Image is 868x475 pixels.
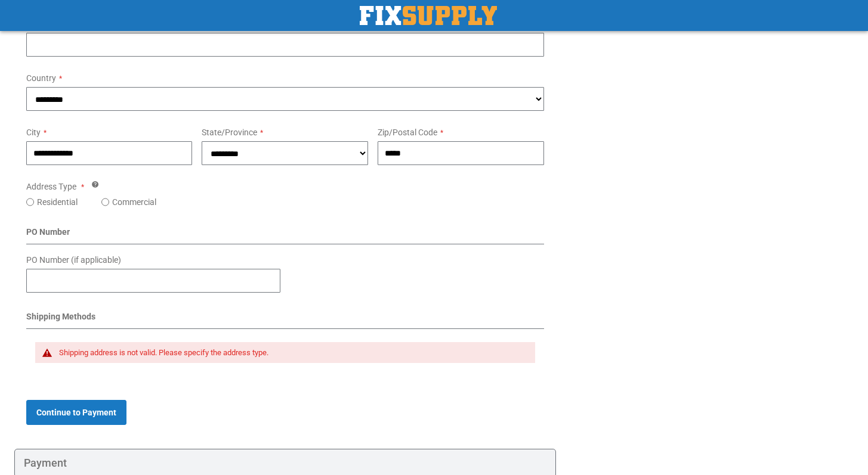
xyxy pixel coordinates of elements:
span: City [26,128,41,137]
label: Commercial [112,196,156,208]
label: Residential [37,196,78,208]
span: State/Province [202,128,257,137]
span: PO Number (if applicable) [26,255,121,265]
span: Continue to Payment [36,408,116,417]
div: Shipping address is not valid. Please specify the address type. [59,348,524,358]
button: Continue to Payment [26,400,126,425]
div: Shipping Methods [26,311,545,329]
span: Address Type [26,182,76,191]
span: Zip/Postal Code [378,128,437,137]
a: store logo [360,6,497,25]
div: PO Number [26,226,545,244]
img: Fix Industrial Supply [360,6,497,25]
span: Country [26,73,56,83]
